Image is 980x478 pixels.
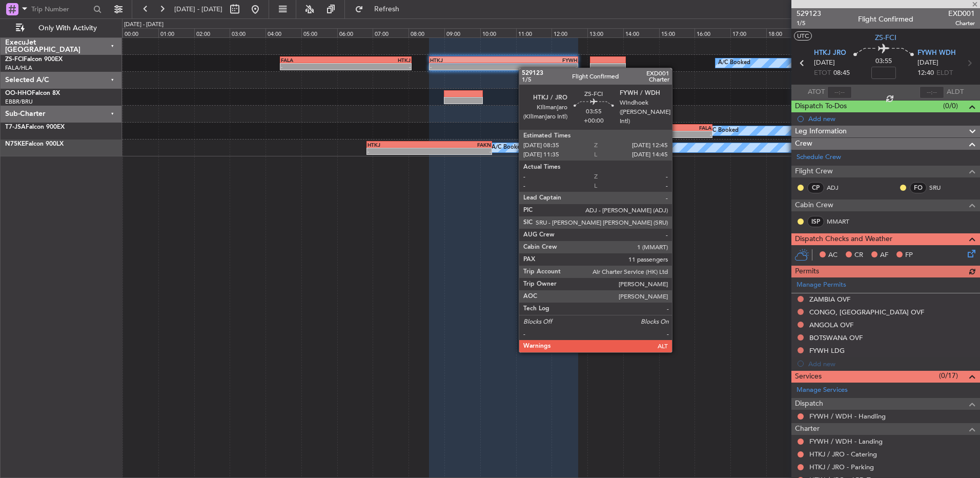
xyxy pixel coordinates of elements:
span: (0/17) [939,370,958,381]
div: - [345,64,410,70]
div: A/C Booked [492,140,524,155]
div: - [504,64,578,70]
span: Dispatch Checks and Weather [795,233,892,245]
div: 17:00 [730,28,766,37]
div: FYWH [504,57,578,63]
div: A/C Booked [706,123,739,138]
div: - [281,64,345,70]
span: Cabin Crew [795,200,833,211]
span: CR [854,250,863,261]
span: Crew [795,138,812,150]
span: ATOT [808,87,825,97]
span: N75KE [5,141,25,147]
a: Schedule Crew [797,152,841,163]
span: [DATE] [917,58,938,68]
span: Refresh [365,6,409,13]
div: 18:00 [766,28,802,37]
span: (0/0) [943,101,958,111]
div: - [618,131,664,137]
span: FYWH WDH [917,48,956,58]
span: ZS-FCI [5,56,24,63]
div: 02:00 [194,28,230,37]
span: OO-HHO [5,90,32,96]
span: HTKJ JRO [814,48,846,58]
div: HTKJ [345,57,410,63]
a: ZS-FCIFalcon 900EX [5,56,63,63]
div: Flight Confirmed [858,14,913,25]
span: AF [880,250,888,261]
span: [DATE] [814,58,835,68]
div: 07:00 [373,28,409,37]
a: FYWH / WDH - Landing [809,437,883,446]
span: ETOT [814,68,831,78]
div: - [665,131,711,137]
span: Dispatch To-Dos [795,101,847,112]
a: FYWH / WDH - Handling [809,412,886,421]
span: Charter [948,19,975,28]
div: HTKJ [430,57,504,63]
div: - [429,148,491,154]
div: Add new [808,114,975,123]
span: 529123 [797,8,821,19]
div: - [430,64,504,70]
a: FALA/HLA [5,64,32,72]
a: HTKJ / JRO - Catering [809,450,877,459]
a: ADJ [827,183,850,192]
div: CP [807,182,824,193]
div: ISP [807,216,824,227]
div: 11:00 [516,28,552,37]
div: 01:00 [158,28,194,37]
div: 05:00 [301,28,337,37]
span: Flight Crew [795,166,833,177]
div: 04:00 [266,28,301,37]
span: 12:40 [917,68,934,78]
span: T7-JSA [5,124,26,130]
span: Leg Information [795,126,847,137]
a: N75KEFalcon 900LX [5,141,64,147]
div: FALA [665,125,711,131]
a: OO-HHOFalcon 8X [5,90,60,96]
span: ZS-FCI [875,32,896,43]
a: SRU [929,183,952,192]
div: 10:00 [480,28,516,37]
div: 00:00 [122,28,158,37]
span: Dispatch [795,398,823,410]
span: ALDT [947,87,964,97]
div: 15:00 [659,28,695,37]
div: [DATE] - [DATE] [124,21,164,29]
span: AC [828,250,838,261]
button: UTC [794,31,812,41]
span: 03:55 [875,56,892,67]
div: 09:00 [444,28,480,37]
div: 13:00 [587,28,623,37]
div: 03:00 [230,28,266,37]
div: 12:00 [552,28,587,37]
div: 06:00 [337,28,373,37]
div: FZQA [618,125,664,131]
a: MMART [827,217,850,226]
span: FP [905,250,913,261]
div: A/C Booked [718,55,750,71]
a: EBBR/BRU [5,98,33,106]
a: HTKJ / JRO - Parking [809,463,874,471]
input: Trip Number [31,2,90,17]
span: 1/5 [797,19,821,28]
a: T7-JSAFalcon 900EX [5,124,65,130]
div: FO [910,182,927,193]
div: FAKN [429,142,491,148]
button: Refresh [350,1,412,17]
span: ELDT [936,68,953,78]
a: Manage Services [797,385,848,395]
span: Only With Activity [27,25,108,32]
span: 08:45 [833,68,850,78]
span: [DATE] - [DATE] [174,5,222,14]
button: Only With Activity [11,20,111,36]
span: EXD001 [948,8,975,19]
div: 16:00 [695,28,730,37]
span: Charter [795,423,820,435]
div: 08:00 [409,28,444,37]
div: HTKJ [367,142,429,148]
div: FALA [281,57,345,63]
span: Services [795,371,822,383]
div: 14:00 [623,28,659,37]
